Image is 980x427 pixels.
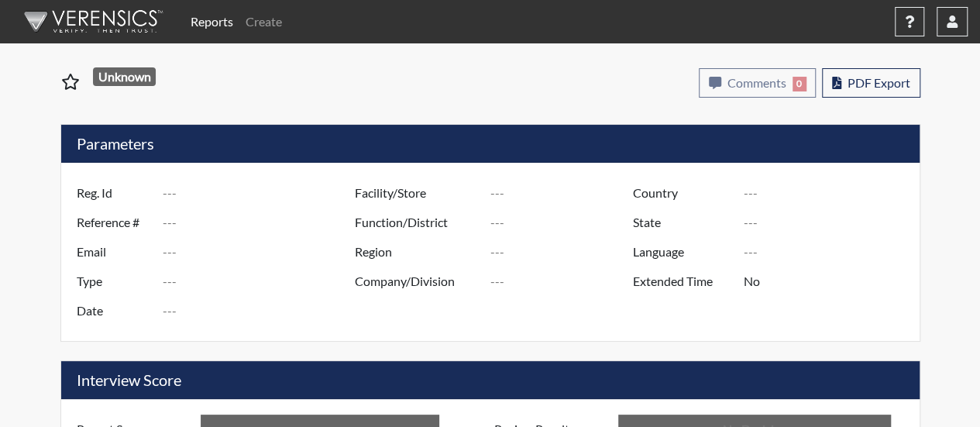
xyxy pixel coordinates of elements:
[184,6,239,37] a: Reports
[621,208,744,237] label: State
[793,77,806,91] span: 0
[744,208,915,237] input: ---
[490,237,637,267] input: ---
[65,267,163,296] label: Type
[490,208,637,237] input: ---
[744,267,915,296] input: ---
[61,361,920,399] h5: Interview Score
[621,267,744,296] label: Extended Time
[65,208,163,237] label: Reference #
[163,208,359,237] input: ---
[343,267,490,296] label: Company/Division
[239,6,288,37] a: Create
[65,296,163,325] label: Date
[343,178,490,208] label: Facility/Store
[343,208,490,237] label: Function/District
[621,237,744,267] label: Language
[65,178,163,208] label: Reg. Id
[848,75,910,90] span: PDF Export
[744,178,915,208] input: ---
[744,237,915,267] input: ---
[61,125,920,163] h5: Parameters
[163,237,359,267] input: ---
[163,267,359,296] input: ---
[490,267,637,296] input: ---
[621,178,744,208] label: Country
[727,75,786,90] span: Comments
[490,178,637,208] input: ---
[343,237,490,267] label: Region
[65,237,163,267] label: Email
[93,67,156,86] span: Unknown
[699,68,816,98] button: Comments0
[822,68,920,98] button: PDF Export
[163,178,359,208] input: ---
[163,296,359,325] input: ---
